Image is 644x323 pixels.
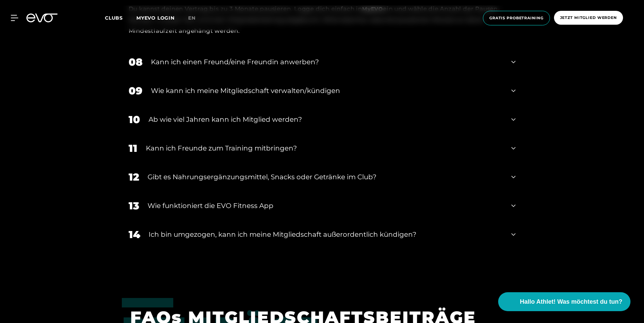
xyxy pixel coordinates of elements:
div: Ab wie viel Jahren kann ich Mitglied werden? [149,114,503,124]
span: Hallo Athlet! Was möchtest du tun? [520,297,622,306]
span: Gratis Probetraining [489,15,543,21]
div: Ich bin umgezogen, kann ich meine Mitgliedschaft außerordentlich kündigen? [149,229,503,239]
div: 13 [129,198,139,213]
div: Kann ich einen Freund/eine Freundin anwerben? [151,57,503,67]
div: Gibt es Nahrungsergänzungsmittel, Snacks oder Getränke im Club? [148,172,503,182]
button: Hallo Athlet! Was möchtest du tun? [498,292,630,311]
a: Jetzt Mitglied werden [552,11,625,25]
div: 10 [129,112,140,127]
a: Gratis Probetraining [481,11,552,25]
a: en [188,14,204,22]
span: en [188,15,196,21]
a: MYEVO LOGIN [136,15,175,21]
div: 09 [129,83,142,98]
span: Clubs [105,15,123,21]
div: Wie kann ich meine Mitgliedschaft verwalten/kündigen [151,86,503,96]
div: 11 [129,141,137,156]
div: Wie funktioniert die EVO Fitness App [148,201,503,211]
div: 08 [129,54,142,70]
div: 14 [129,227,140,242]
div: 12 [129,169,139,185]
a: Clubs [105,15,136,21]
div: Kann ich Freunde zum Training mitbringen? [146,143,503,153]
span: Jetzt Mitglied werden [560,15,617,21]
